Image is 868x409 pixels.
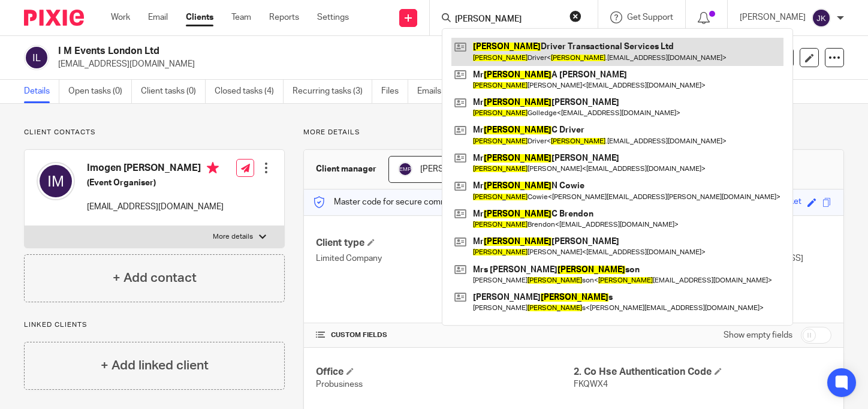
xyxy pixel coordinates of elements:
[111,11,130,23] a: Work
[316,380,363,389] span: Probusiness
[574,366,831,378] h4: 2. Co Hse Authentication Code
[186,11,213,23] a: Clients
[101,356,209,375] h4: + Add linked client
[87,162,224,177] h4: Imogen [PERSON_NAME]
[724,329,792,341] label: Show empty fields
[207,162,219,174] i: Primary
[627,13,673,22] span: Get Support
[24,320,285,330] p: Linked clients
[420,165,504,173] span: [PERSON_NAME] - PB
[113,269,197,287] h4: + Add contact
[316,330,574,340] h4: CUSTOM FIELDS
[87,201,224,213] p: [EMAIL_ADDRESS][DOMAIN_NAME]
[381,80,408,103] a: Files
[293,80,372,103] a: Recurring tasks (3)
[569,10,581,22] button: Clear
[215,80,284,103] a: Closed tasks (4)
[213,232,253,242] p: More details
[316,163,376,175] h3: Client manager
[269,11,299,23] a: Reports
[87,177,224,189] h5: (Event Organiser)
[417,80,451,103] a: Emails
[316,237,574,249] h4: Client type
[574,380,608,389] span: FKQWX4
[58,58,681,70] p: [EMAIL_ADDRESS][DOMAIN_NAME]
[316,366,574,378] h4: Office
[24,128,285,137] p: Client contacts
[58,45,556,58] h2: I M Events London Ltd
[148,11,168,23] a: Email
[141,80,206,103] a: Client tasks (0)
[316,252,574,264] p: Limited Company
[24,80,59,103] a: Details
[24,45,49,70] img: svg%3E
[317,11,349,23] a: Settings
[37,162,75,200] img: svg%3E
[68,80,132,103] a: Open tasks (0)
[398,162,412,176] img: svg%3E
[303,128,844,137] p: More details
[24,10,84,26] img: Pixie
[812,8,831,28] img: svg%3E
[313,196,520,208] p: Master code for secure communications and files
[740,11,806,23] p: [PERSON_NAME]
[454,14,562,25] input: Search
[231,11,251,23] a: Team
